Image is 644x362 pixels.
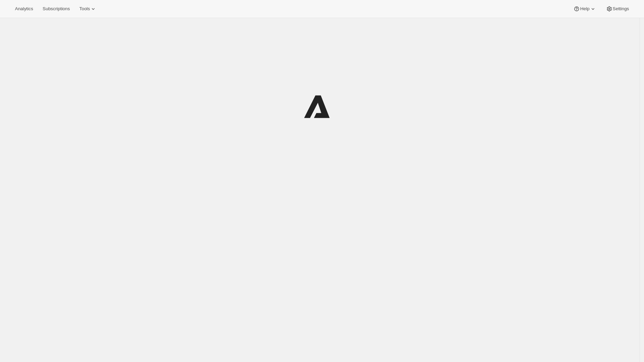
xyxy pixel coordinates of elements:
[75,4,101,14] button: Tools
[15,6,33,12] span: Analytics
[569,4,600,14] button: Help
[43,6,70,12] span: Subscriptions
[613,6,629,12] span: Settings
[602,4,633,14] button: Settings
[11,4,37,14] button: Analytics
[38,4,74,14] button: Subscriptions
[580,6,589,12] span: Help
[79,6,90,12] span: Tools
